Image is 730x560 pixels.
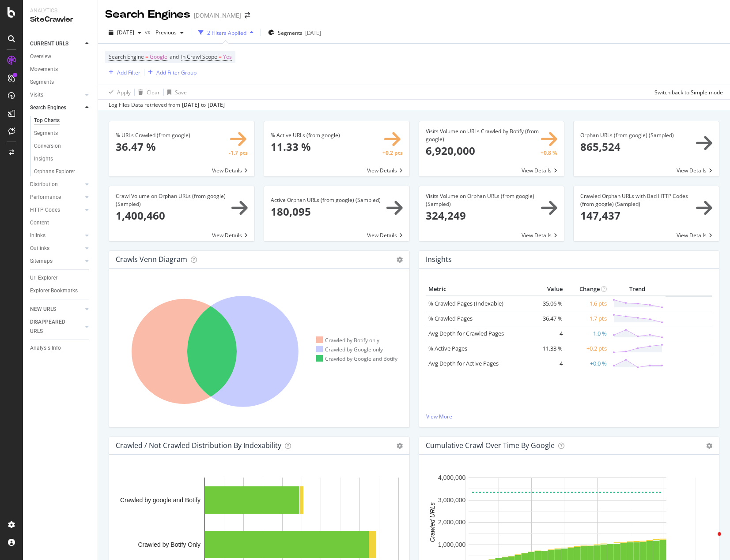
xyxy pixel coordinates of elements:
td: +0.0 % [565,356,609,371]
i: Options [397,257,403,263]
a: NEW URLS [30,305,83,314]
span: = [145,53,148,60]
span: Search Engine [109,53,144,60]
i: Options [706,443,712,449]
a: Url Explorer [30,273,91,283]
div: 2 Filters Applied [207,29,246,37]
a: CURRENT URLS [30,39,83,49]
div: Visits [30,90,43,100]
text: 3,000,000 [438,497,465,504]
div: [DATE] [208,101,225,109]
div: [DOMAIN_NAME] [194,11,241,20]
a: Performance [30,193,83,202]
td: 4 [530,356,565,371]
a: Inlinks [30,231,83,240]
th: Metric [426,283,530,296]
a: Movements [30,65,91,74]
td: 35.06 % [530,296,565,311]
a: Content [30,218,91,228]
div: Search Engines [30,103,66,112]
div: [DATE] [305,29,321,37]
a: Conversion [34,142,91,151]
button: 2 Filters Applied [195,26,257,40]
h4: Insights [426,254,452,265]
td: -1.0 % [565,326,609,341]
span: = [219,53,222,60]
text: Crawled by google and Botify [120,497,200,504]
a: DISAPPEARED URLS [30,317,83,336]
a: Search Engines [30,103,83,112]
text: Crawled by Botify Only [138,541,200,548]
div: arrow-right-arrow-left [245,12,250,19]
a: Outlinks [30,244,83,253]
div: Distribution [30,180,58,189]
div: Search Engines [105,7,190,22]
a: Orphans Explorer [34,167,91,176]
button: [DATE] [105,26,145,40]
a: Avg Depth for Active Pages [428,359,499,367]
text: 4,000,000 [438,474,465,482]
button: Clear [135,85,160,99]
span: Segments [278,29,303,37]
h4: Crawled / Not Crawled Distribution By Indexability [116,440,281,452]
button: Apply [105,85,131,99]
span: Previous [152,29,177,36]
a: % Crawled Pages (Indexable) [428,299,503,307]
a: Insights [34,154,91,164]
div: Url Explorer [30,273,57,283]
div: Explorer Bookmarks [30,286,78,295]
span: and [170,53,179,60]
span: Google [150,51,167,63]
button: Add Filter [105,67,140,78]
div: Content [30,218,49,228]
div: Sitemaps [30,257,53,266]
a: Overview [30,52,91,61]
button: Save [164,85,187,99]
div: Overview [30,52,51,61]
td: +0.2 pts [565,341,609,356]
div: Conversion [34,142,61,151]
div: Apply [117,89,131,96]
button: Segments[DATE] [265,26,325,40]
a: Segments [34,129,91,138]
div: Insights [34,154,53,164]
div: Switch back to Simple mode [654,89,723,96]
div: Segments [34,129,58,138]
td: -1.7 pts [565,311,609,326]
iframe: Intercom live chat [700,530,721,551]
a: Analysis Info [30,343,91,353]
h4: Crawls Venn Diagram [116,254,187,265]
div: CURRENT URLS [30,39,68,49]
text: Crawled URLs [428,503,435,542]
span: vs [145,28,152,36]
div: Log Files Data retrieved from to [109,101,225,109]
div: Crawled by Google only [316,346,383,353]
td: 4 [530,326,565,341]
span: In Crawl Scope [181,53,217,60]
td: 36.47 % [530,311,565,326]
a: % Crawled Pages [428,314,473,322]
a: Visits [30,90,83,100]
div: Analysis Info [30,343,61,353]
a: Sitemaps [30,257,83,266]
a: Explorer Bookmarks [30,286,91,295]
div: Clear [147,89,160,96]
text: 2,000,000 [438,519,465,526]
div: Segments [30,78,54,87]
i: Options [397,443,403,449]
div: Performance [30,193,61,202]
div: Add Filter Group [156,69,197,76]
th: Value [530,283,565,296]
a: Avg Depth for Crawled Pages [428,329,504,337]
a: % Active Pages [428,344,467,352]
div: [DATE] [182,101,199,109]
a: HTTP Codes [30,205,83,215]
div: Top Charts [34,116,60,125]
div: NEW URLS [30,305,56,314]
button: Add Filter Group [144,67,197,78]
div: Orphans Explorer [34,167,75,176]
div: Save [175,89,187,96]
span: 2025 Sep. 20th [117,29,134,36]
a: Segments [30,78,91,87]
span: Yes [223,51,232,63]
